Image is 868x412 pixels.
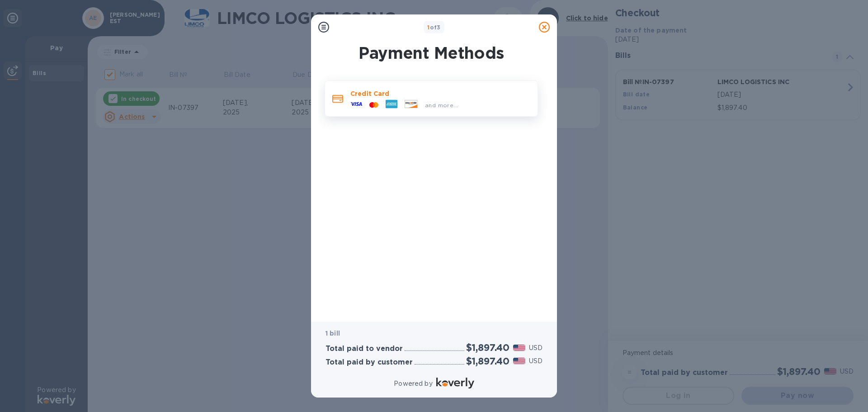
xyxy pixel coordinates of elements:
h3: Total paid to vendor [325,345,403,353]
b: of 3 [427,24,441,31]
h2: $1,897.40 [466,355,509,367]
p: USD [529,356,542,366]
span: 1 [427,24,429,31]
span: and more... [425,102,458,109]
h2: $1,897.40 [466,342,509,353]
img: USD [513,345,525,351]
p: Credit Card [350,89,530,98]
b: 1 bill [325,330,340,337]
p: USD [529,343,542,353]
h1: Payment Methods [323,43,540,62]
h3: Total paid by customer [325,358,413,367]
img: Logo [436,378,474,388]
img: USD [513,358,525,364]
p: Powered by [394,379,432,388]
